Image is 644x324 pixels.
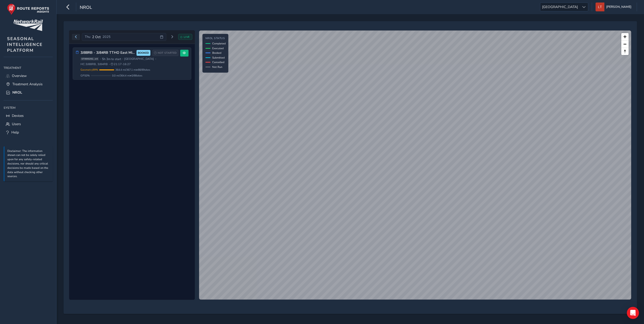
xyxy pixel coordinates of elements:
[4,88,53,97] a: NROL
[155,58,156,60] span: •
[4,64,53,72] div: Treatment
[212,65,222,69] span: Not Run
[12,73,27,78] span: Overview
[212,60,224,64] span: Cancelled
[205,37,226,40] h4: NROL Status
[12,113,24,118] span: Devices
[102,57,121,61] span: 5h 3m to start
[158,51,177,55] span: NOT STARTED
[596,3,633,11] button: [PERSON_NAME]
[627,307,639,319] div: Open Intercom Messenger
[7,149,50,179] p: Disclaimer: The information shown can not be solely relied upon for any safety-related decisions,...
[621,33,629,40] button: Zoom in
[138,51,149,55] span: BOOKED
[102,35,111,39] span: 2025
[212,51,221,55] span: Booked
[80,68,98,72] span: Geometry 99 %
[72,34,80,40] button: Previous day
[112,74,142,77] span: 0.0 mi / 364.4 mi • 0 / 88 sites
[184,35,190,39] span: LIVE
[4,72,53,80] a: Overview
[4,104,53,112] div: System
[4,112,53,120] a: Devices
[13,20,43,31] img: customer logo
[111,62,131,66] span: 21:17 - 16:27
[621,40,629,48] button: Zoom out
[212,46,224,50] span: Executed
[80,74,90,77] span: GPS 0 %
[212,56,225,60] span: Submitted
[80,62,108,66] span: HC: 3J88RB, 3J84RB
[12,122,21,126] span: Users
[80,57,99,61] span: ST898202_v4
[85,35,90,39] span: Thu
[7,36,43,53] span: SEASONAL INTELLIGENCE PLATFORM
[100,58,101,60] span: •
[109,63,110,66] span: •
[92,35,101,39] span: 2 Oct
[199,31,631,300] canvas: Map
[540,3,580,11] span: [GEOGRAPHIC_DATA]
[168,34,176,40] button: Next day
[212,42,226,45] span: Completed
[12,90,22,95] span: NROL
[80,4,92,11] span: NROL
[596,3,604,11] img: diamond-layout
[7,4,49,15] img: rr logo
[606,3,631,11] span: [PERSON_NAME]
[12,82,43,87] span: Treatment Analysis
[124,57,154,61] span: [GEOGRAPHIC_DATA]
[115,68,150,72] span: 364.4 mi / 367.1 mi • 88 / 89 sites
[4,120,53,128] a: Users
[621,48,629,55] button: Reset bearing to north
[4,80,53,88] a: Treatment Analysis
[11,130,19,135] span: Help
[80,51,135,55] h3: 3J88RB - 3J84RB TTHO East Mids & Potteries (Kettering first)
[122,58,123,60] span: •
[4,128,53,137] a: Help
